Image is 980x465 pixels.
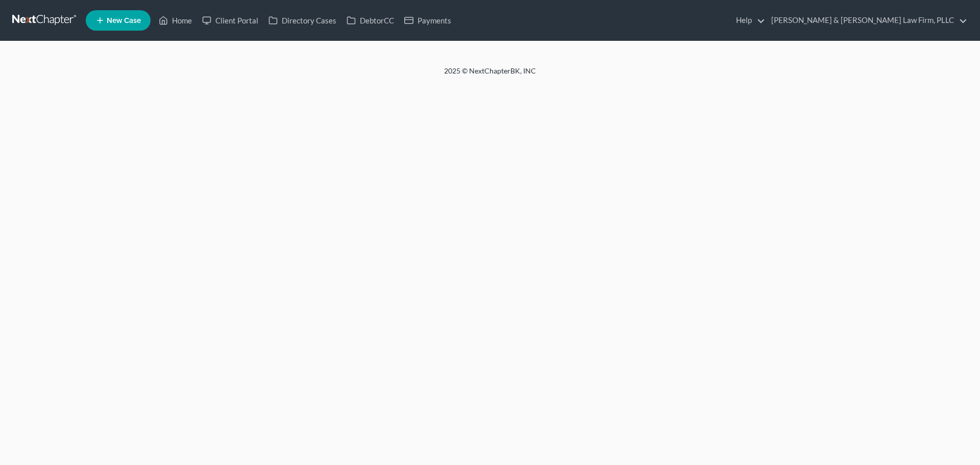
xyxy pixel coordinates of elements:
new-legal-case-button: New Case [86,10,151,31]
a: [PERSON_NAME] & [PERSON_NAME] Law Firm, PLLC [766,11,967,30]
a: Payments [399,11,456,30]
a: Directory Cases [263,11,341,30]
a: DebtorCC [341,11,399,30]
div: 2025 © NextChapterBK, INC [199,66,781,84]
a: Client Portal [197,11,263,30]
a: Help [731,11,765,30]
a: Home [154,11,197,30]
